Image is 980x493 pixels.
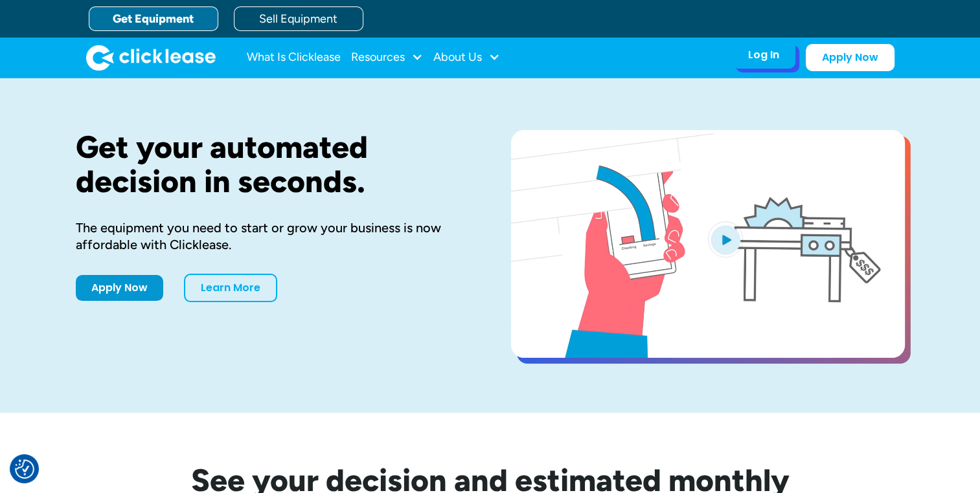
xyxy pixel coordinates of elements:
[76,275,163,301] a: Apply Now
[748,49,779,61] div: Log In
[351,45,423,71] div: Resources
[86,45,216,71] a: home
[86,45,216,71] img: Clicklease logo
[15,459,34,479] button: Consent Preferences
[15,459,34,479] img: Revisit consent button
[806,44,895,71] a: Apply Now
[89,6,218,31] a: Get Equipment
[708,221,743,257] img: Blue play button logo on a light blue circular background
[76,130,470,199] h1: Get your automated decision in seconds.
[511,130,905,358] a: open lightbox
[433,45,500,71] div: About Us
[76,219,470,253] div: The equipment you need to start or grow your business is now affordable with Clicklease.
[234,6,363,31] a: Sell Equipment
[247,45,341,71] a: What Is Clicklease
[184,274,277,302] a: Learn More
